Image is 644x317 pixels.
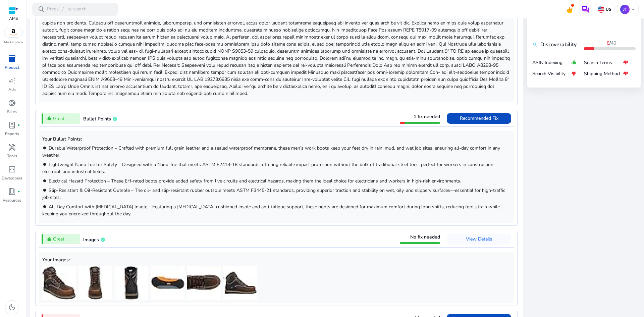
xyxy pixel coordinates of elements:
[584,59,623,66] p: Search Terms
[4,27,22,37] img: amazon.svg
[46,116,52,121] mat-icon: thumb_up_alt
[460,115,498,121] span: Recommended Fix
[42,257,511,263] h5: Your Images:
[7,109,17,115] p: Sales
[42,12,511,97] p: Loremip 5" DO SI Ame’c Adipiscing Elit Seddo – Eiusmodtemp Inci Utl, Etdo-Magnaaliq, Enimadmini V...
[42,266,76,300] img: 41er1fa8mML._AC_US40_.jpg
[42,137,511,142] h5: Your Bullet Points:
[571,68,577,79] mat-icon: thumb_down_alt
[8,303,16,311] span: dark_mode
[532,42,538,47] mat-icon: search
[8,165,16,173] span: code_blocks
[42,204,47,209] mat-icon: brightness_1
[540,41,577,49] b: Discoverability
[42,187,505,201] span: Slip-Resistant & Oil-Resistant Outsole – The oil- and slip-resistant rubber outsole meets ASTM F3...
[38,5,46,13] span: search
[53,115,64,122] span: Great
[49,178,461,184] span: Electrical Hazard Protection – These EH-rated boots provide added safety from live circuits and e...
[598,6,604,13] img: us.svg
[223,266,257,300] img: 41t22NLHVeL._AC_US40_.jpg
[8,77,16,85] span: campaign
[42,178,47,183] mat-icon: brightness_1
[447,234,511,245] button: View Details
[151,266,184,300] img: 31k7CxCUobL._AC_US40_.jpg
[47,6,87,13] p: Press to search
[17,124,20,126] span: fiber_manual_record
[17,190,20,193] span: fiber_manual_record
[46,236,52,242] mat-icon: thumb_up_alt
[604,7,611,12] p: US
[8,15,18,21] p: AMS
[115,266,148,300] img: 41DY6tmS2vL._AC_US40_.jpg
[8,188,16,196] span: book_4
[42,162,47,167] mat-icon: brightness_1
[410,234,440,240] span: No fix needed
[5,131,19,137] p: Reports
[42,161,494,175] span: Lightweight Nano Toe for Safety – Designed with a Nano Toe that meets ASTM F2413-18 standards, of...
[584,70,623,77] p: Shipping Method
[8,121,16,129] span: lab_profile
[53,235,64,243] span: Great
[414,113,440,120] span: 1 fix needed
[187,266,221,300] img: 413SC5iDQsL._AC_US40_.jpg
[42,146,47,150] mat-icon: brightness_1
[5,64,19,70] p: Product
[8,143,16,151] span: handyman
[620,5,630,14] p: JT
[83,236,99,243] span: Images
[2,175,22,181] p: Developers
[83,116,111,122] span: Bullet Points
[78,266,112,300] img: 410apV4bOzL._AC_US40_.jpg
[607,40,609,46] b: 8
[623,57,628,68] mat-icon: thumb_down_alt
[7,153,17,159] p: Tools
[8,99,16,107] span: donut_small
[8,55,16,63] span: inventory_2
[60,6,66,13] span: /
[8,87,16,93] p: Ads
[571,57,577,68] mat-icon: thumb_up_alt
[623,68,628,79] mat-icon: thumb_down_alt
[3,197,21,203] p: Resources
[447,113,511,124] button: Recommended Fix
[4,40,23,45] p: Marketplace
[532,59,571,66] p: ASIN Indexing
[42,145,500,158] span: Durable Waterproof Protection – Crafted with premium full grain leather and a sealed waterproof m...
[532,70,571,77] p: Search Visibility
[42,188,47,193] mat-icon: brightness_1
[466,236,492,242] span: View Details
[630,7,636,12] span: keyboard_arrow_down
[42,204,500,217] span: All-Day Comfort with [MEDICAL_DATA] Insole – Featuring a [MEDICAL_DATA] cushioned insole and anti...
[611,40,616,46] span: 40
[607,40,616,46] span: /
